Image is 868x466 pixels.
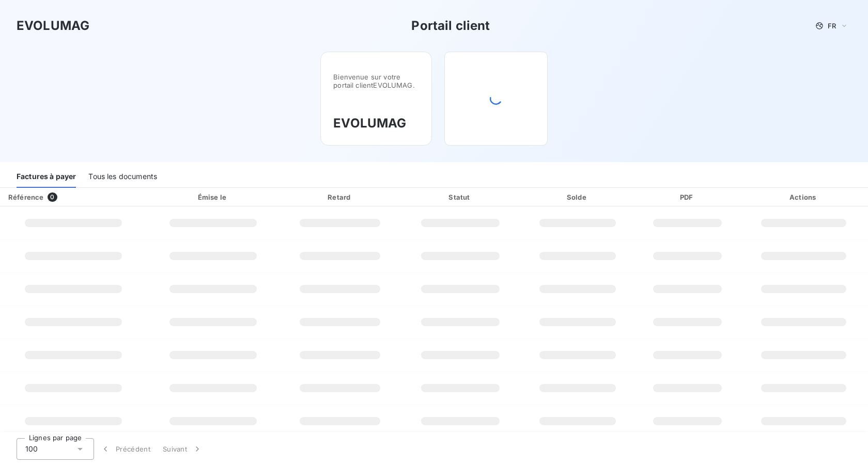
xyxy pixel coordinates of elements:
div: Factures à payer [17,166,76,188]
button: Précédent [94,438,157,460]
h3: EVOLUMAG [17,17,89,35]
div: Tous les documents [88,166,157,188]
div: Référence [8,193,43,201]
h3: Portail client [411,17,490,35]
div: PDF [638,192,737,202]
span: Bienvenue sur votre portail client EVOLUMAG . [333,73,419,89]
span: FR [828,22,836,30]
div: Actions [741,192,866,202]
span: 100 [25,444,38,454]
div: Statut [403,192,518,202]
h3: EVOLUMAG [333,114,419,133]
div: Émise le [149,192,277,202]
button: Suivant [157,438,209,460]
div: Retard [282,192,399,202]
span: 0 [48,192,57,202]
div: Solde [522,192,633,202]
